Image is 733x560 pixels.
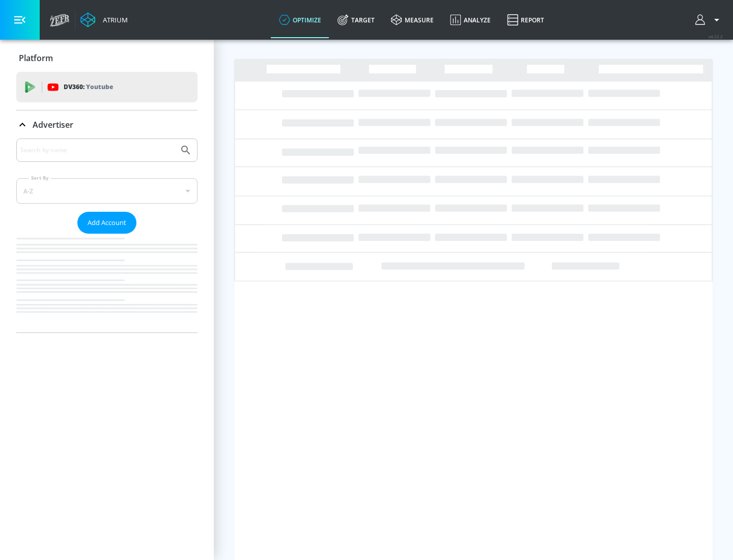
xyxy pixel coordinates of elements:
p: Platform [19,52,53,64]
a: measure [383,2,442,38]
span: v 4.22.2 [709,34,723,39]
a: Analyze [442,2,499,38]
div: A-Z [16,178,198,204]
a: optimize [271,2,329,38]
label: Sort By [29,175,51,181]
span: Add Account [88,217,126,229]
a: Report [499,2,552,38]
div: Platform [16,44,198,72]
div: Advertiser [16,138,198,332]
a: Target [329,2,383,38]
div: DV360: Youtube [16,72,198,102]
p: Youtube [86,81,113,92]
nav: list of Advertiser [16,234,198,332]
p: DV360: [64,81,113,93]
input: Search by name [20,144,175,157]
p: Advertiser [33,119,73,130]
div: Atrium [99,15,128,24]
button: Add Account [77,212,136,234]
div: Advertiser [16,110,198,139]
a: Atrium [80,12,128,27]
